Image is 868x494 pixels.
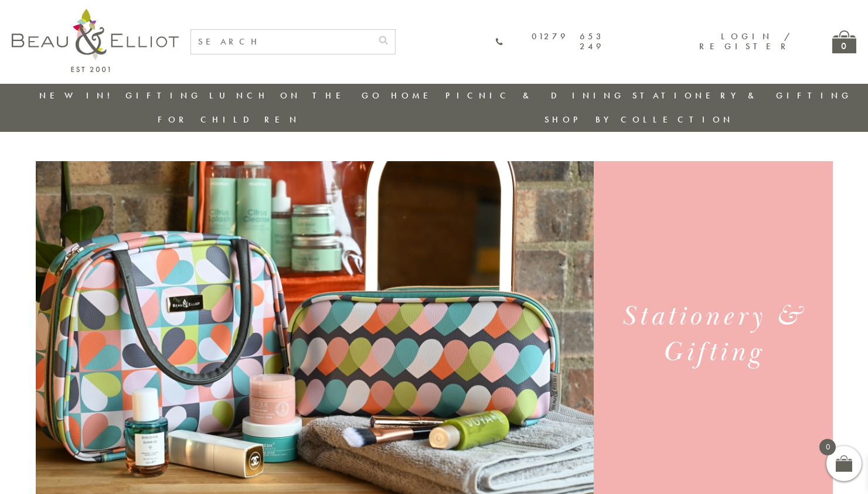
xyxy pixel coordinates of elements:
a: Home [391,90,438,101]
a: 0 [832,30,856,53]
img: logo [12,9,179,72]
span: 0 [819,439,836,455]
a: For Children [158,114,300,125]
input: SEARCH [191,30,372,54]
a: Lunch On The Go [209,90,383,101]
h1: Stationery & Gifting [608,299,818,370]
a: New in! [39,90,118,101]
a: Gifting [125,90,202,101]
a: 01279 653 249 [495,32,604,52]
a: Login / Register [699,30,791,52]
a: Stationery & Gifting [632,90,852,101]
a: Picnic & Dining [445,90,625,101]
a: Shop by collection [544,114,734,125]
